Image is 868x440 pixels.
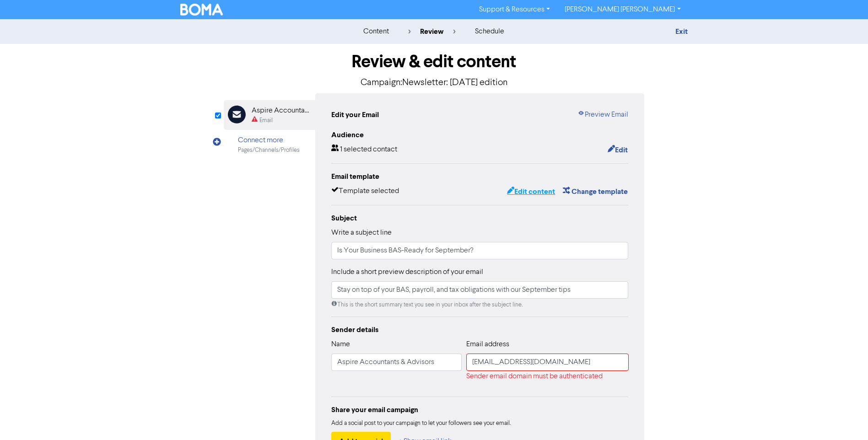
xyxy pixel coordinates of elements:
[331,324,629,335] div: Sender details
[331,186,399,198] div: Template selected
[259,116,273,125] div: Email
[180,4,223,16] img: BOMA Logo
[466,339,509,350] label: Email address
[224,76,645,90] p: Campaign: Newsletter: [DATE] edition
[331,300,629,309] div: This is the short summary text you see in your inbox after the subject line.
[331,267,483,278] label: Include a short preview description of your email
[557,2,688,17] a: [PERSON_NAME] [PERSON_NAME]
[238,146,300,155] div: Pages/Channels/Profiles
[822,396,868,440] iframe: Chat Widget
[562,186,628,198] button: Change template
[224,51,645,72] h1: Review & edit content
[331,404,629,415] div: Share your email campaign
[252,105,310,116] div: Aspire Accountants & Advisors
[224,130,315,160] div: Connect morePages/Channels/Profiles
[408,26,456,37] div: review
[607,144,628,156] button: Edit
[475,26,504,37] div: schedule
[363,26,389,37] div: content
[331,419,629,428] div: Add a social post to your campaign to let your followers see your email.
[331,213,629,224] div: Subject
[331,227,392,238] label: Write a subject line
[331,129,629,140] div: Audience
[472,2,557,17] a: Support & Resources
[466,371,629,382] div: Sender email domain must be authenticated
[507,186,555,198] button: Edit content
[331,339,350,350] label: Name
[331,144,397,156] div: 1 selected contact
[675,27,688,36] a: Exit
[331,109,379,120] div: Edit your Email
[577,109,628,120] a: Preview Email
[331,171,629,182] div: Email template
[224,100,315,130] div: Aspire Accountants & AdvisorsEmail
[238,135,300,146] div: Connect more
